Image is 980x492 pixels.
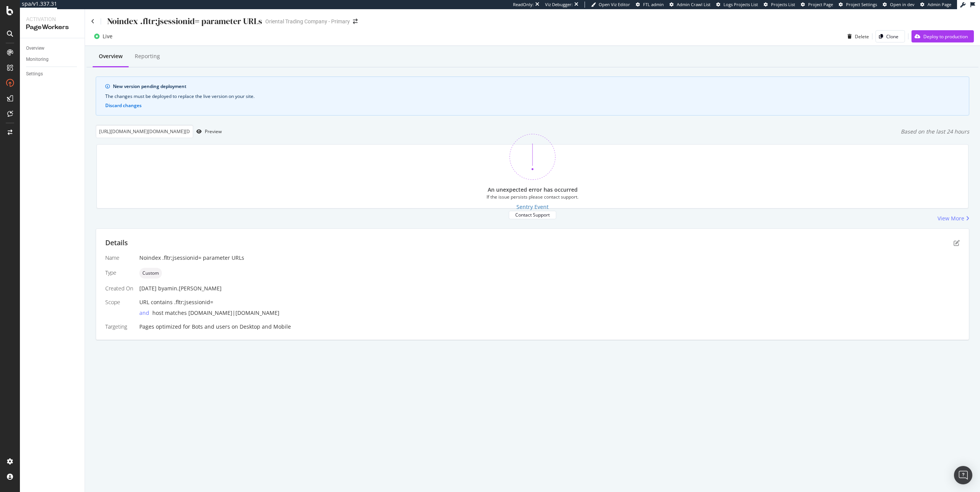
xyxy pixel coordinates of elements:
[107,15,262,27] div: Noindex .fltr;jsessionid= parameter URLs
[846,2,877,7] span: Project Settings
[516,203,549,211] a: Sentry Event
[938,215,969,222] a: View More
[636,2,664,8] a: FTL admin
[839,2,877,8] a: Project Settings
[99,52,122,60] div: Overview
[487,194,578,200] div: If the issue persists please contact support.
[26,44,44,52] div: Overview
[510,134,555,180] img: 370bne1z.png
[801,2,833,8] a: Project Page
[591,2,630,8] a: Open Viz Editor
[488,186,578,194] div: An unexpected error has occurred
[26,23,78,32] div: PageWorkers
[265,18,350,25] div: Oriental Trading Company - Primary
[240,323,291,331] div: Desktop and Mobile
[677,2,710,7] span: Admin Crawl List
[670,2,710,8] a: Admin Crawl List
[139,268,162,279] div: neutral label
[771,2,795,7] span: Projects List
[855,33,869,40] div: Delete
[139,309,152,317] div: and
[139,323,960,331] div: Pages optimized for on
[911,30,974,42] button: Deploy to production
[716,2,758,8] a: Logs Projects List
[844,30,869,42] button: Delete
[643,2,664,7] span: FTL admin
[205,128,222,135] div: Preview
[158,285,222,292] div: by amin.[PERSON_NAME]
[938,215,964,222] div: View More
[928,2,951,7] span: Admin Page
[105,285,133,292] div: Created On
[105,238,128,248] div: Details
[26,15,78,23] div: Activation
[353,19,358,24] div: arrow-right-arrow-left
[764,2,795,8] a: Projects List
[724,2,758,7] span: Logs Projects List
[91,19,95,24] a: Click to go back
[26,44,79,52] a: Overview
[515,212,550,218] div: Contact Support
[135,52,160,60] div: Reporting
[886,33,898,40] div: Clone
[808,2,833,7] span: Project Page
[105,269,133,277] div: Type
[142,271,159,275] span: Custom
[923,33,968,40] div: Deploy to production
[192,323,230,331] div: Bots and users
[139,285,960,292] div: [DATE]
[26,70,79,78] a: Settings
[954,466,972,484] div: Open Intercom Messenger
[901,128,969,135] div: Based on the last 24 hours
[96,77,969,116] div: info banner
[105,323,133,331] div: Targeting
[105,254,133,262] div: Name
[875,30,905,42] button: Clone
[103,33,113,40] div: Live
[105,93,960,100] div: The changes must be deployed to replace the live version on your site.
[105,298,133,306] div: Scope
[920,2,951,8] a: Admin Page
[26,55,49,64] div: Monitoring
[152,309,279,316] span: host matches [DOMAIN_NAME]|[DOMAIN_NAME]
[139,254,960,262] div: Noindex .fltr;jsessionid= parameter URLs
[96,125,193,138] input: Preview your optimization on a URL
[139,298,213,306] span: URL contains .fltr;jsessionid=
[954,240,960,246] div: pen-to-square
[193,125,222,138] button: Preview
[105,103,142,108] button: Discard changes
[883,2,915,8] a: Open in dev
[890,2,915,7] span: Open in dev
[599,2,630,7] span: Open Viz Editor
[509,211,556,219] button: Contact Support
[545,2,573,8] div: Viz Debugger:
[26,55,79,64] a: Monitoring
[513,2,534,8] div: ReadOnly:
[113,83,960,90] div: New version pending deployment
[26,70,43,78] div: Settings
